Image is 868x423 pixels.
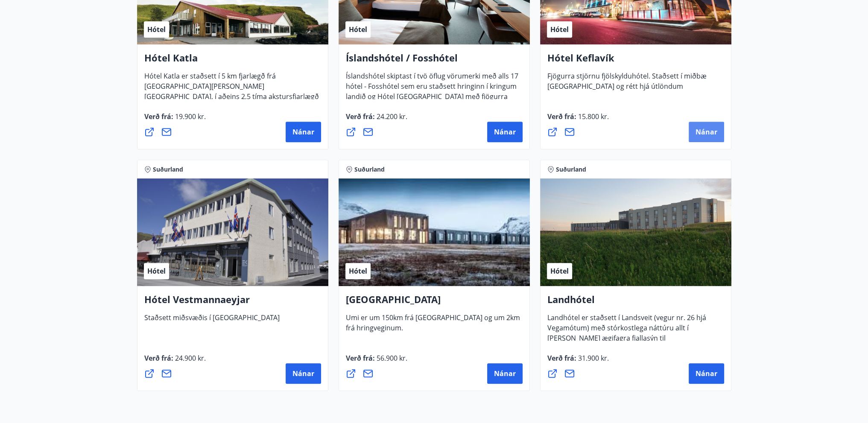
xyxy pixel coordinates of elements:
span: Hótel Katla er staðsett í 5 km fjarlægð frá [GEOGRAPHIC_DATA][PERSON_NAME][GEOGRAPHIC_DATA], í að... [144,71,319,118]
span: Verð frá : [144,353,206,370]
span: Verð frá : [547,353,609,370]
span: Nánar [696,369,717,378]
span: Fjögurra stjörnu fjölskylduhótel. Staðsett í miðbæ [GEOGRAPHIC_DATA] og rétt hjá útlöndum [547,71,707,98]
span: Verð frá : [346,353,407,370]
span: Umi er um 150km frá [GEOGRAPHIC_DATA] og um 2km frá hringveginum. [346,313,520,339]
span: Suðurland [354,165,385,174]
span: Nánar [292,369,314,378]
span: Suðurland [556,165,586,174]
span: 31.900 kr. [576,353,609,363]
span: Hótel [147,25,166,34]
button: Nánar [286,363,321,384]
span: 19.900 kr. [173,112,206,121]
button: Nánar [487,363,523,384]
span: Landhótel er staðsett í Landsveit (vegur nr. 26 hjá Vegamótum) með stórkostlega náttúru allt í [P... [547,313,706,370]
span: Staðsett miðsvæðis í [GEOGRAPHIC_DATA] [144,313,280,329]
span: Suðurland [153,165,183,174]
span: Hótel [147,266,166,276]
span: Hótel [550,25,569,34]
button: Nánar [689,363,724,384]
span: 24.900 kr. [173,353,206,363]
span: Nánar [494,369,516,378]
span: Hótel [349,25,367,34]
button: Nánar [487,122,523,142]
h4: Hótel Vestmannaeyjar [144,293,321,312]
span: Hótel [550,266,569,276]
button: Nánar [689,122,724,142]
span: 15.800 kr. [576,112,609,121]
span: Nánar [494,127,516,137]
span: Nánar [292,127,314,137]
span: 24.200 kr. [375,112,407,121]
h4: Íslandshótel / Fosshótel [346,51,523,71]
h4: [GEOGRAPHIC_DATA] [346,293,523,312]
span: Verð frá : [547,112,609,128]
button: Nánar [286,122,321,142]
h4: Hótel Katla [144,51,321,71]
h4: Hótel Keflavík [547,51,724,71]
h4: Landhótel [547,293,724,312]
span: Verð frá : [144,112,206,128]
span: Verð frá : [346,112,407,128]
span: 56.900 kr. [375,353,407,363]
span: Hótel [349,266,367,276]
span: Nánar [696,127,717,137]
span: Íslandshótel skiptast í tvö öflug vörumerki með alls 17 hótel - Fosshótel sem eru staðsett hringi... [346,71,518,118]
